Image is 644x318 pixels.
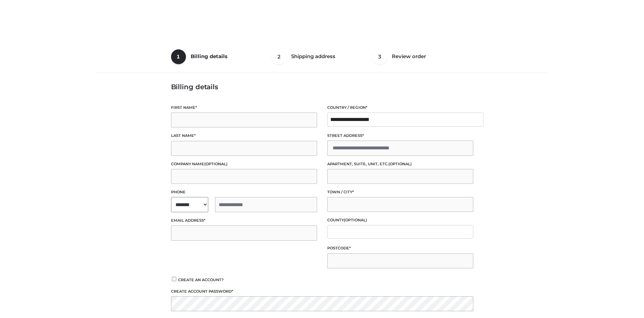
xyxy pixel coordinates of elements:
label: Create account password [171,288,473,295]
label: Apartment, suite, unit, etc. [327,161,473,167]
label: First name [171,104,317,111]
span: Billing details [191,53,228,59]
span: (optional) [344,218,367,222]
label: Company name [171,161,317,167]
label: Postcode [327,245,473,251]
span: (optional) [388,162,412,166]
label: Last name [171,132,317,139]
span: Shipping address [291,53,335,59]
label: Email address [171,217,317,224]
span: (optional) [204,162,228,166]
input: Create an account? [171,277,177,281]
label: Town / City [327,189,473,195]
span: Create an account? [178,277,224,282]
label: Phone [171,189,317,195]
label: Country / Region [327,104,473,111]
span: 1 [171,49,186,64]
span: Review order [392,53,426,59]
label: Street address [327,132,473,139]
span: 2 [271,49,286,64]
h3: Billing details [171,83,473,91]
span: 3 [372,49,387,64]
label: County [327,217,473,223]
